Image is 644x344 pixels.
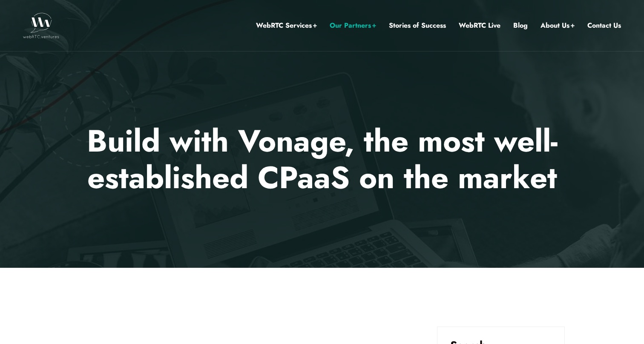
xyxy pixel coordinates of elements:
[389,20,446,31] a: Stories of Success
[330,20,376,31] a: Our Partners
[73,123,572,196] p: Build with Vonage, the most well-established CPaaS on the market
[23,13,59,38] img: WebRTC.ventures
[513,20,528,31] a: Blog
[587,20,621,31] a: Contact Us
[256,20,317,31] a: WebRTC Services
[459,20,500,31] a: WebRTC Live
[540,20,575,31] a: About Us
